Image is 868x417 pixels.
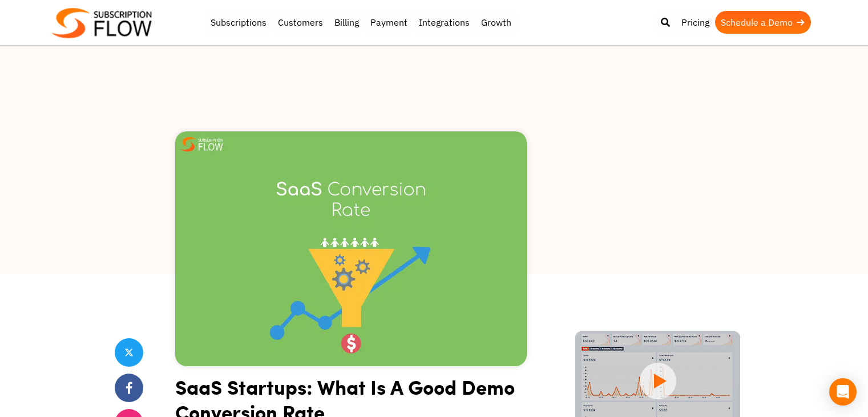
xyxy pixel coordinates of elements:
[175,131,527,366] img: What-Is-A-Good-Demo-Conversion-Rate
[676,11,715,34] a: Pricing
[715,11,811,34] a: Schedule a Demo
[205,11,272,34] a: Subscriptions
[52,8,152,38] img: Subscriptionflow
[272,11,329,34] a: Customers
[829,378,857,406] div: Open Intercom Messenger
[329,11,365,34] a: Billing
[475,11,517,34] a: Growth
[365,11,413,34] a: Payment
[413,11,475,34] a: Integrations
